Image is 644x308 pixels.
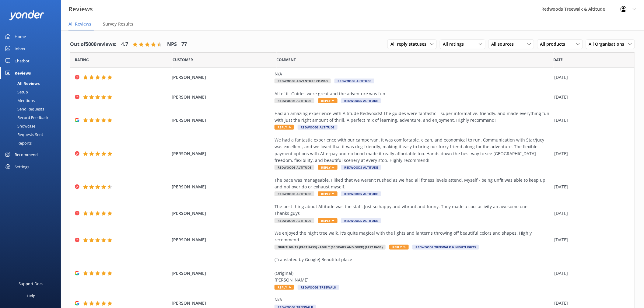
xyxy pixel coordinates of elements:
[555,74,627,81] div: [DATE]
[27,290,35,302] div: Help
[318,98,338,103] span: Reply
[4,139,32,147] div: Reports
[334,79,374,83] span: Redwoods Altitude
[341,218,381,223] span: Redwoods Altitude
[15,149,38,161] div: Recommend
[554,57,563,63] span: Date
[68,21,91,27] span: All Reviews
[19,278,44,290] div: Support Docs
[4,88,61,96] a: Setup
[555,94,627,100] div: [DATE]
[341,98,381,103] span: Redwoods Altitude
[298,285,339,290] span: Redwoods Treewalk
[555,300,627,306] div: [DATE]
[4,122,35,130] div: Showcase
[172,300,271,306] span: [PERSON_NAME]
[492,41,518,47] span: All sources
[4,105,61,113] a: Send Requests
[4,105,44,113] div: Send Requests
[555,236,627,243] div: [DATE]
[275,245,386,250] span: Nightlights (Fast Pass) - Adult (16 years and over) (fast pass)
[412,245,479,250] span: Redwoods Treewalk & Nightlights
[341,165,381,170] span: Redwoods Altitude
[75,57,89,63] span: Date
[4,130,43,139] div: Requests Sent
[167,40,177,48] h4: NPS
[15,43,25,55] div: Inbox
[318,165,338,170] span: Reply
[275,191,314,196] span: Redwoods Altitude
[275,71,551,77] div: N/A
[4,139,61,147] a: Reports
[318,191,338,196] span: Reply
[172,74,271,81] span: [PERSON_NAME]
[275,203,551,217] div: The best thing about Altitude was the staff. Just so happy and vibrant and funny. They made a coo...
[341,191,381,196] span: Redwoods Altitude
[4,88,28,96] div: Setup
[275,110,551,124] div: Had an amazing experience with Altitude Redwoods! The guides were fantastic – super informative, ...
[275,98,314,103] span: Redwoods Altitude
[15,161,29,173] div: Settings
[318,218,338,223] span: Reply
[555,270,627,277] div: [DATE]
[275,79,331,83] span: Redwoods Adventure Combo
[4,113,61,122] a: Record Feedback
[555,150,627,157] div: [DATE]
[181,40,187,48] h4: 77
[275,218,314,223] span: Redwoods Altitude
[555,210,627,217] div: [DATE]
[275,296,551,303] div: N/A
[172,184,271,190] span: [PERSON_NAME]
[15,67,31,79] div: Reviews
[15,30,26,43] div: Home
[298,125,338,130] span: Redwoods Altitude
[275,125,294,130] span: Reply
[275,256,551,284] div: (Translated by Google) Beautiful place (Original) [PERSON_NAME]
[390,41,430,47] span: All reply statuses
[275,230,551,243] div: We enjoyed the night tree walk, it's quite magical with the lights and lanterns throwing off beau...
[4,130,61,139] a: Requests Sent
[173,57,193,63] span: Date
[555,117,627,124] div: [DATE]
[389,245,409,250] span: Reply
[70,40,117,48] h4: Out of 5000 reviews:
[15,55,30,67] div: Chatbot
[172,270,271,277] span: [PERSON_NAME]
[275,165,314,170] span: Redwoods Altitude
[275,285,294,290] span: Reply
[275,177,551,191] div: The pace was manageable. I liked that we weren’t rushed as we had all fitness levels attend. Myse...
[589,41,628,47] span: All Organisations
[443,41,467,47] span: All ratings
[4,96,35,105] div: Mentions
[9,10,44,20] img: yonder-white-logo.png
[172,94,271,100] span: [PERSON_NAME]
[68,4,93,14] h3: Reviews
[4,122,61,130] a: Showcase
[121,40,128,48] h4: 4.7
[555,184,627,190] div: [DATE]
[172,236,271,243] span: [PERSON_NAME]
[172,210,271,217] span: [PERSON_NAME]
[103,21,133,27] span: Survey Results
[172,150,271,157] span: [PERSON_NAME]
[540,41,569,47] span: All products
[277,57,296,63] span: Question
[4,113,48,122] div: Record Feedback
[4,79,61,88] a: All Reviews
[275,137,551,164] div: We had a fantastic experience with our campervan. It was comfortable, clean, and economical to ru...
[275,90,551,97] div: All of it. Guides were great and the adventure was fun.
[4,79,40,88] div: All Reviews
[4,96,61,105] a: Mentions
[172,117,271,124] span: [PERSON_NAME]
